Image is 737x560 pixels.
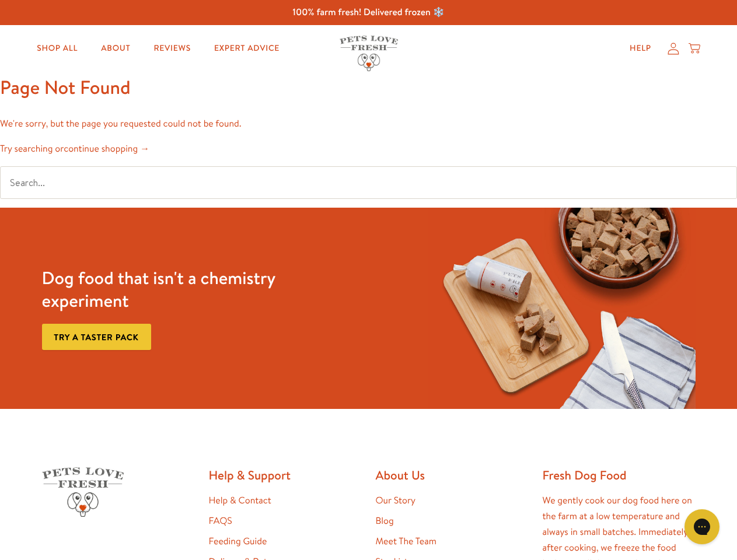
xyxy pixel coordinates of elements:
a: Try a taster pack [42,324,151,350]
img: Pets Love Fresh [42,467,124,517]
a: About [92,37,139,60]
a: Our Story [376,494,416,507]
a: Meet The Team [376,535,436,548]
a: Shop All [27,37,87,60]
a: Feeding Guide [209,535,267,548]
a: FAQS [209,514,232,527]
h2: About Us [376,467,529,483]
h3: Dog food that isn't a chemistry experiment [42,267,309,312]
img: Fussy [428,208,695,409]
a: Expert Advice [205,37,289,60]
a: continue shopping → [64,142,149,155]
h2: Help & Support [209,467,362,483]
img: Pets Love Fresh [340,36,398,71]
a: Help [620,37,661,60]
a: Help & Contact [209,494,271,507]
iframe: Gorgias live chat messenger [679,505,725,548]
a: Blog [376,514,394,527]
a: Reviews [144,37,200,60]
h2: Fresh Dog Food [543,467,696,483]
